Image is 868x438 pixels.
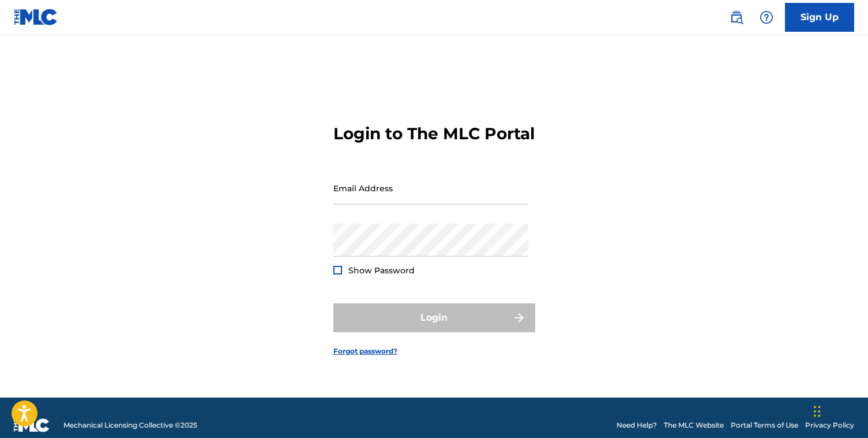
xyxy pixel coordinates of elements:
[725,6,748,29] a: Public Search
[14,418,50,432] img: logo
[333,346,397,357] a: Forgot password?
[814,394,821,429] div: Drag
[617,420,657,430] a: Need Help?
[755,6,778,29] div: Help
[664,420,724,430] a: The MLC Website
[810,383,868,438] iframe: Chat Widget
[348,265,415,276] span: Show Password
[63,420,197,430] span: Mechanical Licensing Collective © 2025
[731,420,798,430] a: Portal Terms of Use
[760,10,773,24] img: help
[785,3,854,32] a: Sign Up
[805,420,854,430] a: Privacy Policy
[14,9,58,25] img: MLC Logo
[333,124,535,144] h3: Login to The MLC Portal
[730,10,743,24] img: search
